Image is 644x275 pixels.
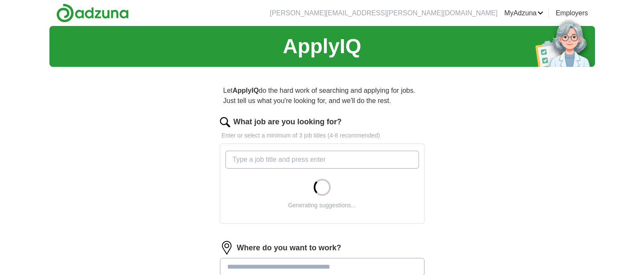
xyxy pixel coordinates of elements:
[220,117,230,127] img: search.png
[237,242,341,254] label: Where do you want to work?
[288,201,356,210] div: Generating suggestions...
[504,8,543,18] a: MyAdzuna
[220,131,425,140] p: Enter or select a minimum of 3 job titles (4-8 recommended)
[556,8,588,18] a: Employers
[283,31,361,62] h1: ApplyIQ
[220,241,234,255] img: location.png
[220,82,425,109] p: Let do the hard work of searching and applying for jobs. Just tell us what you're looking for, an...
[234,116,342,128] label: What job are you looking for?
[225,151,419,169] input: Type a job title and press enter
[270,8,497,18] li: [PERSON_NAME][EMAIL_ADDRESS][PERSON_NAME][DOMAIN_NAME]
[233,87,259,94] strong: ApplyIQ
[56,3,129,23] img: Adzuna logo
